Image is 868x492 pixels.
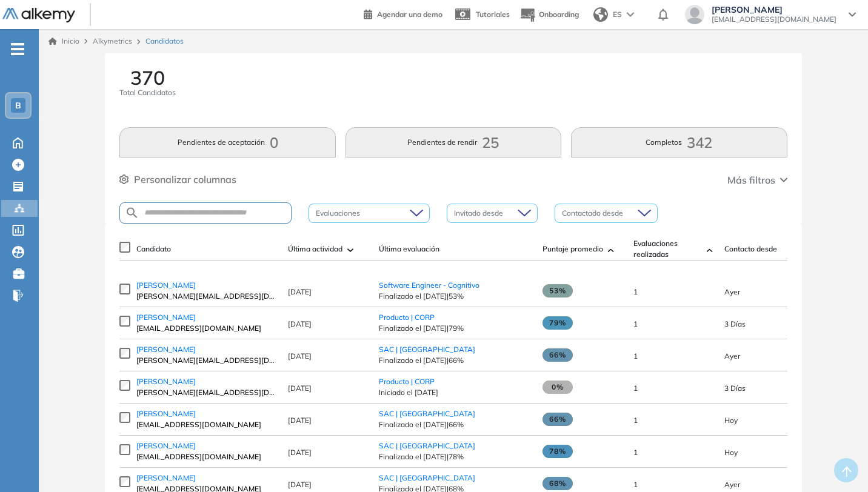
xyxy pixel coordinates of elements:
[724,480,740,489] span: 04-sep-2025
[288,319,312,328] span: [DATE]
[119,127,335,158] button: Pendientes de aceptación0
[288,416,312,425] span: [DATE]
[136,280,276,291] a: [PERSON_NAME]
[724,448,738,457] span: 05-sep-2025
[288,384,312,393] span: [DATE]
[727,173,775,187] span: Más filtros
[136,312,276,323] a: [PERSON_NAME]
[136,244,171,254] span: Candidato
[347,248,353,252] img: [missing "en.ARROW_ALT" translation]
[379,451,530,462] span: Finalizado el [DATE] | 78%
[136,451,276,462] span: [EMAIL_ADDRESS][DOMAIN_NAME]
[724,384,746,393] span: 01-sep-2025
[379,323,530,334] span: Finalizado el [DATE] | 79%
[379,377,435,386] a: Producto | CORP
[724,287,740,296] span: 04-sep-2025
[633,319,638,328] span: 1
[125,205,139,221] img: SEARCH_ALT
[288,480,312,489] span: [DATE]
[727,173,787,187] button: Más filtros
[136,344,276,355] a: [PERSON_NAME]
[707,248,713,252] img: [missing "en.ARROW_ALT" translation]
[379,345,475,354] a: SAC | [GEOGRAPHIC_DATA]
[379,419,530,430] span: Finalizado el [DATE] | 66%
[145,36,184,47] span: Candidatos
[633,480,638,489] span: 1
[379,244,439,254] span: Última evaluación
[136,408,276,419] a: [PERSON_NAME]
[542,244,603,254] span: Puntaje promedio
[379,291,530,302] span: Finalizado el [DATE] | 53%
[724,416,738,425] span: 05-sep-2025
[379,441,475,450] a: SAC | [GEOGRAPHIC_DATA]
[724,351,740,361] span: 04-sep-2025
[134,172,236,187] span: Personalizar columnas
[136,345,196,354] span: [PERSON_NAME]
[724,244,777,254] span: Contacto desde
[542,348,573,362] span: 66%
[542,413,573,426] span: 66%
[136,323,276,334] span: [EMAIL_ADDRESS][DOMAIN_NAME]
[136,313,196,322] span: [PERSON_NAME]
[136,419,276,430] span: [EMAIL_ADDRESS][DOMAIN_NAME]
[136,440,276,451] a: [PERSON_NAME]
[633,448,638,457] span: 1
[542,477,573,490] span: 68%
[377,10,442,19] span: Agendar una demo
[633,351,638,361] span: 1
[633,238,701,260] span: Evaluaciones realizadas
[119,172,236,187] button: Personalizar columnas
[542,381,573,394] span: 0%
[136,409,196,418] span: [PERSON_NAME]
[136,473,196,482] span: [PERSON_NAME]
[633,287,638,296] span: 1
[613,9,622,20] span: ES
[593,7,608,22] img: world
[633,384,638,393] span: 1
[136,291,276,302] span: [PERSON_NAME][EMAIL_ADDRESS][DOMAIN_NAME]
[346,127,561,158] button: Pendientes de rendir25
[724,319,746,328] span: 01-sep-2025
[364,6,442,21] a: Agendar una demo
[288,287,312,296] span: [DATE]
[2,8,75,23] img: Logo
[379,355,530,366] span: Finalizado el [DATE] | 66%
[476,10,510,19] span: Tutoriales
[633,416,638,425] span: 1
[136,355,276,366] span: [PERSON_NAME][EMAIL_ADDRESS][DOMAIN_NAME]
[130,68,165,87] span: 370
[539,10,579,19] span: Onboarding
[627,12,634,17] img: arrow
[379,313,435,322] a: Producto | CORP
[712,5,836,15] span: [PERSON_NAME]
[379,281,479,290] a: Software Engineer - Cognitivo
[11,48,24,50] i: -
[379,387,530,398] span: Iniciado el [DATE]
[542,445,573,458] span: 78%
[379,473,475,482] a: SAC | [GEOGRAPHIC_DATA]
[15,101,21,110] span: B
[542,316,573,330] span: 79%
[519,2,579,28] button: Onboarding
[136,387,276,398] span: [PERSON_NAME][EMAIL_ADDRESS][DOMAIN_NAME]
[136,281,196,290] span: [PERSON_NAME]
[136,473,276,484] a: [PERSON_NAME]
[48,36,79,47] a: Inicio
[93,36,132,45] span: Alkymetrics
[712,15,836,24] span: [EMAIL_ADDRESS][DOMAIN_NAME]
[119,87,176,98] span: Total Candidatos
[288,244,342,254] span: Última actividad
[136,377,196,386] span: [PERSON_NAME]
[136,441,196,450] span: [PERSON_NAME]
[571,127,787,158] button: Completos342
[379,409,475,418] a: SAC | [GEOGRAPHIC_DATA]
[288,448,312,457] span: [DATE]
[288,351,312,361] span: [DATE]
